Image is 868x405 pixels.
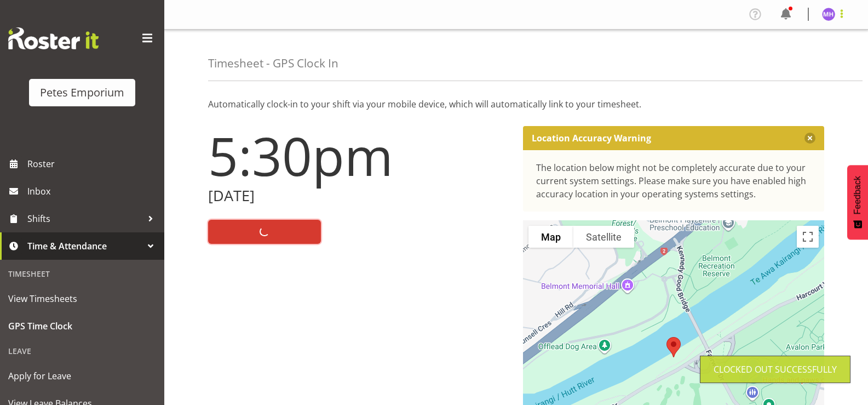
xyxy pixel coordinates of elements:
span: Apply for Leave [8,368,156,384]
div: The location below might not be completely accurate due to your current system settings. Please m... [536,161,812,201]
button: Toggle fullscreen view [797,226,819,248]
a: GPS Time Clock [3,312,162,340]
h1: 5:30pm [208,126,510,185]
span: Time & Attendance [27,238,142,254]
span: Roster [27,156,159,172]
span: GPS Time Clock [8,318,156,334]
div: Leave [3,340,162,362]
img: Rosterit website logo [8,27,99,49]
span: Inbox [27,183,159,199]
button: Show satellite imagery [573,226,634,248]
div: Timesheet [3,263,162,285]
p: Location Accuracy Warning [532,133,651,144]
span: Feedback [853,176,863,214]
button: Close message [804,133,815,144]
img: mackenzie-halford4471.jpg [822,8,835,21]
span: Shifts [27,210,142,227]
div: Petes Emporium [40,84,124,101]
span: View Timesheets [8,290,156,307]
button: Feedback - Show survey [847,165,868,239]
p: Automatically clock-in to your shift via your mobile device, which will automatically link to you... [208,98,824,111]
a: Apply for Leave [3,362,162,390]
a: View Timesheets [3,285,162,312]
h2: [DATE] [208,187,510,204]
div: Clocked out Successfully [714,363,837,376]
button: Show street map [528,226,573,248]
h4: Timesheet - GPS Clock In [208,57,338,70]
